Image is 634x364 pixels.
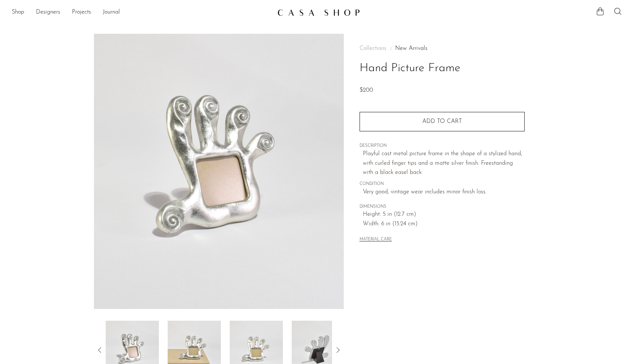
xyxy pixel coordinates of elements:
[360,87,373,93] span: $200
[363,149,525,178] p: Playful cast metal picture frame in the shape of a stylized hand, with curled finger tips and a m...
[12,6,272,19] ul: NEW HEADER MENU
[103,8,120,17] a: Journal
[360,181,525,188] span: CONDITION
[12,6,272,19] nav: Desktop navigation
[94,34,344,309] img: Hand Picture Frame
[360,45,525,51] nav: Breadcrumbs
[360,59,525,78] h1: Hand Picture Frame
[363,188,525,197] span: Very good; vintage wear includes minor finish loss.
[363,210,525,219] span: Height: 5 in (12.7 cm)
[360,204,525,210] span: DIMENSIONS
[12,8,24,17] a: Shop
[72,8,91,17] a: Projects
[360,45,386,51] span: Collections
[395,45,427,51] a: New Arrivals
[360,143,525,149] span: DESCRIPTION
[36,8,60,17] a: Designers
[360,112,525,131] button: Add to cart
[422,119,462,124] span: Add to cart
[363,219,525,229] span: Width: 6 in (15.24 cm)
[360,237,392,243] button: MATERIAL CARE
